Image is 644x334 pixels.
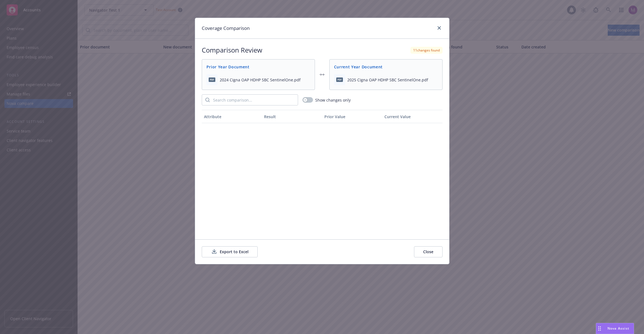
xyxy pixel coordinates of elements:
[384,114,440,120] div: Current Value
[202,246,258,257] button: Export to Excel
[414,246,443,257] button: Close
[206,64,310,70] span: Prior Year Document
[347,77,428,83] span: 2025 Cigna OAP HDHP SBC SentinelOne.pdf
[205,98,210,102] svg: Search
[220,77,301,83] span: 2024 Cigna OAP HDHP SBC SentinelOne.pdf
[436,25,443,31] a: close
[596,323,634,334] button: Nova Assist
[264,114,320,120] div: Result
[322,110,382,123] button: Prior Value
[596,323,603,334] div: Drag to move
[210,95,298,105] input: Search comparison...
[315,97,351,103] span: Show changes only
[202,25,250,32] h1: Coverage Comparison
[204,114,260,120] div: Attribute
[334,64,438,70] span: Current Year Document
[202,110,262,123] button: Attribute
[607,326,629,331] span: Nova Assist
[382,110,443,123] button: Current Value
[410,47,443,54] div: 11 changes found
[324,114,380,120] div: Prior Value
[262,110,322,123] button: Result
[202,45,262,55] h2: Comparison Review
